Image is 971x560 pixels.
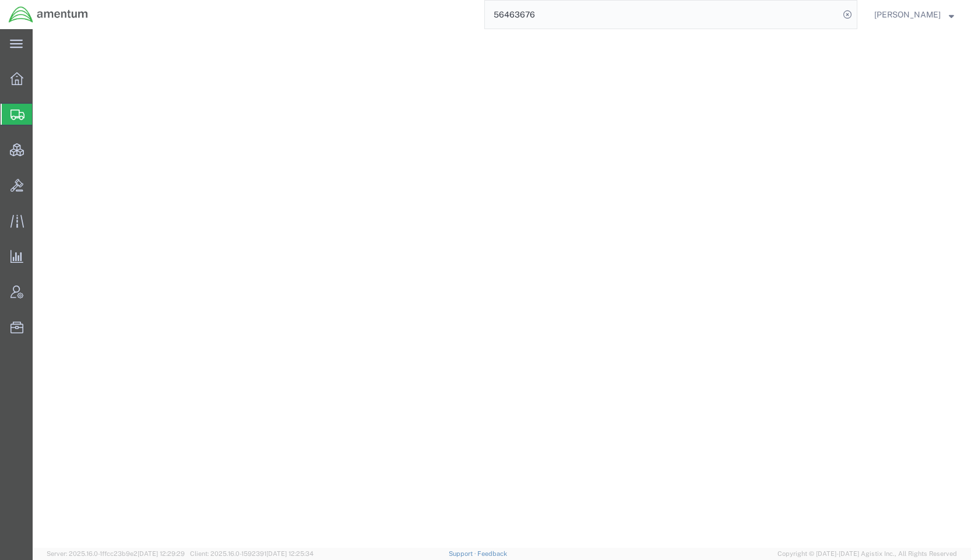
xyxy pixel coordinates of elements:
[777,549,957,559] span: Copyright © [DATE]-[DATE] Agistix Inc., All Rights Reserved
[8,6,89,23] img: logo
[266,550,314,557] span: [DATE] 12:25:34
[449,550,478,557] a: Support
[874,8,941,21] span: Jason Champagne
[33,29,971,548] iframe: FS Legacy Container
[190,550,314,557] span: Client: 2025.16.0-1592391
[477,550,507,557] a: Feedback
[485,1,839,29] input: Search for shipment number, reference number
[138,550,185,557] span: [DATE] 12:29:29
[874,8,955,22] button: [PERSON_NAME]
[47,550,185,557] span: Server: 2025.16.0-1ffcc23b9e2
